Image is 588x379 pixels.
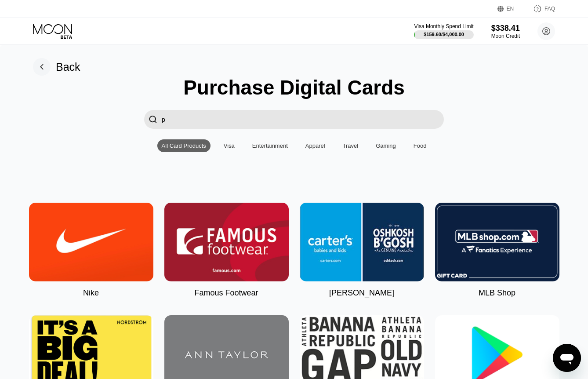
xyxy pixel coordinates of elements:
div: EN [497,4,524,13]
div: Visa Monthly Spend Limit$159.60/$4,000.00 [414,23,473,39]
div: FAQ [544,6,555,12]
div: Gaming [371,139,400,152]
div: MLB Shop [479,288,515,298]
div: Apparel [305,142,325,149]
div: EN [507,6,514,12]
div: [PERSON_NAME] [329,288,394,298]
div: Travel [343,142,359,149]
div: $159.60 / $4,000.00 [424,32,464,37]
div: Gaming [376,142,396,149]
div: Back [33,58,80,76]
div: Food [414,142,427,149]
div:  [149,114,157,124]
div:  [144,110,162,129]
div: $338.41 [491,24,520,33]
div: All Card Products [157,139,211,152]
div: Famous Footwear [194,288,258,298]
div: Apparel [301,139,330,152]
div: FAQ [524,4,555,13]
input: Search card products [162,110,444,129]
div: Back [56,61,80,73]
div: Entertainment [252,142,288,149]
div: Visa [219,139,239,152]
div: $338.41Moon Credit [491,24,520,39]
iframe: Knop om het berichtenvenster te openen [553,344,581,372]
div: Purchase Digital Cards [183,76,405,99]
div: Visa [224,142,235,149]
div: Moon Credit [491,33,520,39]
div: Entertainment [248,139,292,152]
div: Nike [83,288,99,298]
div: All Card Products [162,142,206,149]
div: Travel [338,139,363,152]
div: Visa Monthly Spend Limit [414,23,473,29]
div: Food [409,139,431,152]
